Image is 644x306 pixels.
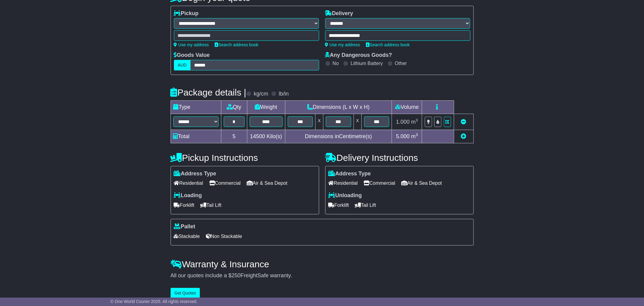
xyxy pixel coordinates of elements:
a: Search address book [366,42,410,47]
td: Qty [221,101,247,114]
label: Lithium Battery [351,60,383,66]
h4: Delivery Instructions [325,153,474,163]
td: Dimensions (L x W x H) [285,101,392,114]
label: Address Type [328,171,371,177]
a: Search address book [215,42,258,47]
span: Forklift [328,200,349,210]
button: Get Quotes [171,288,200,298]
a: Use my address [325,42,360,47]
td: Volume [392,101,422,114]
h4: Pickup Instructions [171,153,319,163]
span: 5.000 [396,133,410,139]
span: Residential [328,178,358,188]
a: Add new item [461,133,466,139]
label: Delivery [325,10,353,17]
span: Commercial [209,178,241,188]
sup: 3 [416,132,418,137]
span: Tail Lift [355,200,376,210]
td: x [354,114,361,130]
label: Any Dangerous Goods? [325,52,392,59]
label: Unloading [328,192,362,199]
td: Kilo(s) [247,130,285,143]
span: Commercial [364,178,395,188]
label: Goods Value [174,52,210,59]
label: Pickup [174,10,199,17]
td: 5 [221,130,247,143]
span: Air & Sea Depot [247,178,287,188]
span: 1.000 [396,119,410,125]
span: Forklift [174,200,194,210]
a: Remove this item [461,119,466,125]
span: © One World Courier 2025. All rights reserved. [111,299,198,304]
label: Address Type [174,171,216,177]
td: Total [171,130,221,143]
label: Loading [174,192,202,199]
td: Dimensions in Centimetre(s) [285,130,392,143]
span: Stackable [174,232,200,241]
label: Pallet [174,223,195,230]
label: kg/cm [254,91,268,97]
span: m [411,119,418,125]
td: Type [171,101,221,114]
h4: Package details | [171,87,246,97]
td: x [316,114,323,130]
span: 250 [232,272,241,278]
label: lb/in [279,91,289,97]
div: All our quotes include a $ FreightSafe warranty. [171,272,474,279]
label: No [333,60,339,66]
span: Tail Lift [200,200,222,210]
h4: Warranty & Insurance [171,259,474,269]
span: 14500 [250,133,265,139]
label: AUD [174,60,191,70]
a: Use my address [174,42,209,47]
sup: 3 [416,118,418,122]
td: Weight [247,101,285,114]
label: Other [395,60,407,66]
span: m [411,133,418,139]
span: Residential [174,178,203,188]
span: Non Stackable [206,232,242,241]
span: Air & Sea Depot [401,178,442,188]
